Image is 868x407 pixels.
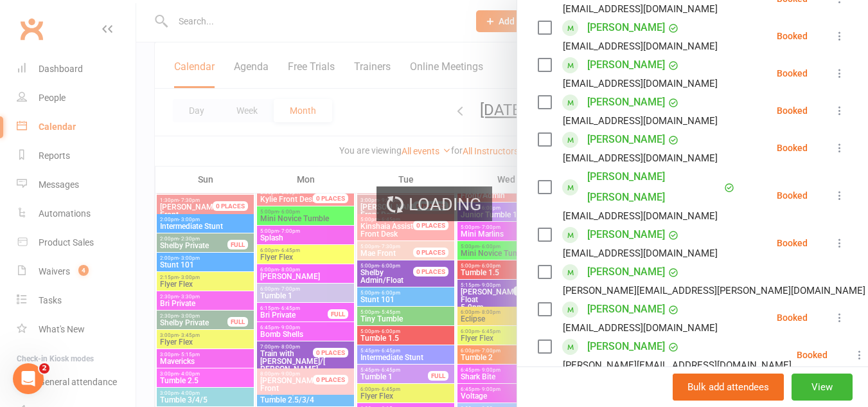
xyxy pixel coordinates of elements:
[777,106,808,115] div: Booked
[563,357,792,374] div: [PERSON_NAME][EMAIL_ADDRESS][DOMAIN_NAME]
[777,69,808,78] div: Booked
[587,129,665,150] a: [PERSON_NAME]
[777,32,808,41] div: Booked
[587,336,665,357] a: [PERSON_NAME]
[563,208,718,224] div: [EMAIL_ADDRESS][DOMAIN_NAME]
[587,92,665,113] a: [PERSON_NAME]
[563,1,718,17] div: [EMAIL_ADDRESS][DOMAIN_NAME]
[563,245,718,262] div: [EMAIL_ADDRESS][DOMAIN_NAME]
[563,38,718,55] div: [EMAIL_ADDRESS][DOMAIN_NAME]
[563,75,718,92] div: [EMAIL_ADDRESS][DOMAIN_NAME]
[673,374,784,401] button: Bulk add attendees
[777,191,808,200] div: Booked
[777,313,808,322] div: Booked
[797,350,828,359] div: Booked
[587,262,665,282] a: [PERSON_NAME]
[587,224,665,245] a: [PERSON_NAME]
[587,167,721,208] a: [PERSON_NAME] [PERSON_NAME]
[563,320,718,336] div: [EMAIL_ADDRESS][DOMAIN_NAME]
[563,113,718,129] div: [EMAIL_ADDRESS][DOMAIN_NAME]
[587,55,665,75] a: [PERSON_NAME]
[587,17,665,38] a: [PERSON_NAME]
[777,143,808,152] div: Booked
[563,150,718,167] div: [EMAIL_ADDRESS][DOMAIN_NAME]
[777,239,808,248] div: Booked
[39,363,49,374] span: 2
[587,299,665,320] a: [PERSON_NAME]
[792,374,853,401] button: View
[563,282,865,299] div: [PERSON_NAME][EMAIL_ADDRESS][PERSON_NAME][DOMAIN_NAME]
[13,363,44,394] iframe: Intercom live chat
